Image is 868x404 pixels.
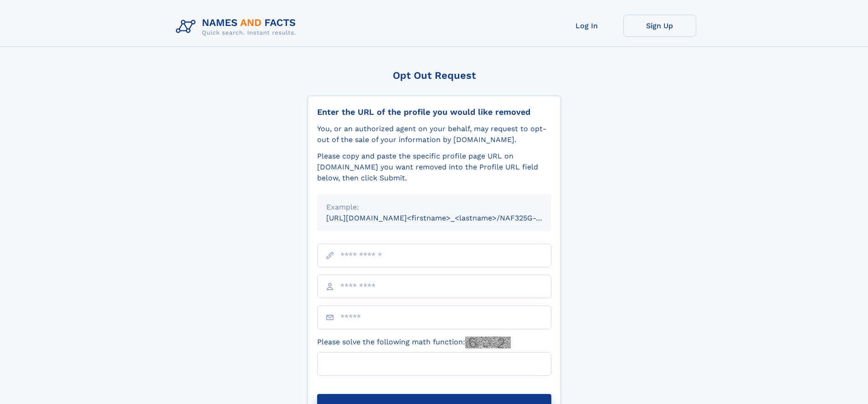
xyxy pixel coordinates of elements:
[550,15,623,37] a: Log In
[317,337,511,348] label: Please solve the following math function:
[172,15,303,39] img: Logo Names and Facts
[317,123,551,145] div: You, or an authorized agent on your behalf, may request to opt-out of the sale of your informatio...
[623,15,696,37] a: Sign Up
[326,214,569,222] small: [URL][DOMAIN_NAME]<firstname>_<lastname>/NAF325G-xxxxxxxx
[326,202,542,213] div: Example:
[317,107,551,117] div: Enter the URL of the profile you would like removed
[308,70,561,81] div: Opt Out Request
[317,151,551,184] div: Please copy and paste the specific profile page URL on [DOMAIN_NAME] you want removed into the Pr...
